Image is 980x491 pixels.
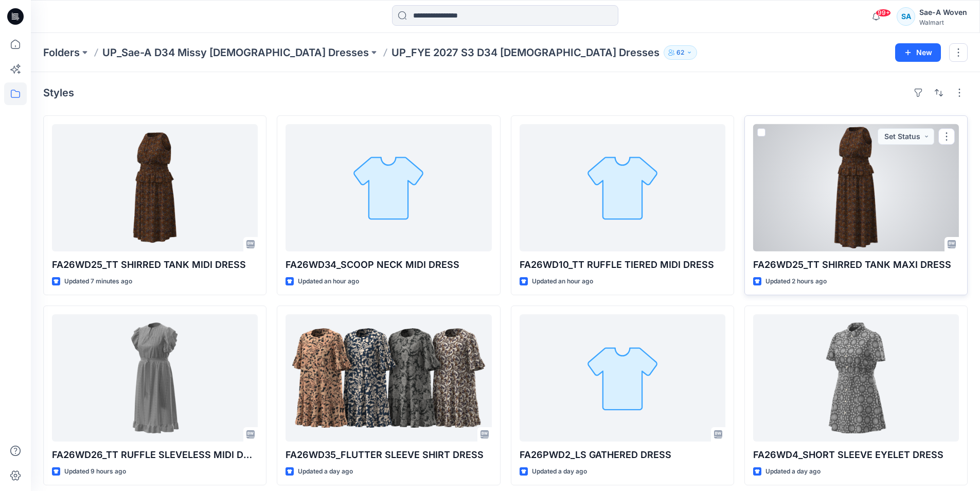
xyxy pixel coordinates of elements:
p: FA26WD10_TT RUFFLE TIERED MIDI DRESS [520,258,725,272]
p: Updated a day ago [765,466,821,477]
a: Folders [43,45,80,60]
button: 62 [664,45,697,60]
span: 99+ [876,9,891,17]
a: FA26WD4_SHORT SLEEVE EYELET DRESS [753,314,959,442]
p: Updated 7 minutes ago [64,276,132,287]
p: UP_FYE 2027 S3 D34 [DEMOGRAPHIC_DATA] Dresses [391,45,660,60]
p: FA26WD35_FLUTTER SLEEVE SHIRT DRESS [286,448,491,462]
a: FA26WD25_TT SHIRRED TANK MIDI DRESS [52,124,258,251]
a: FA26WD10_TT RUFFLE TIERED MIDI DRESS [520,124,725,251]
p: FA26WD25_TT SHIRRED TANK MAXI DRESS [753,258,959,272]
button: New [895,43,941,62]
a: UP_Sae-A D34 Missy [DEMOGRAPHIC_DATA] Dresses [102,45,369,60]
a: FA26WD34_SCOOP NECK MIDI DRESS [286,124,491,251]
div: SA [897,7,915,26]
a: FA26WD35_FLUTTER SLEEVE SHIRT DRESS [286,314,491,442]
p: FA26PWD2_LS GATHERED DRESS [520,448,725,462]
p: Updated an hour ago [298,276,359,287]
a: FA26WD25_TT SHIRRED TANK MAXI DRESS [753,124,959,251]
p: FA26WD26_TT RUFFLE SLEVELESS MIDI DRESS [52,448,258,462]
p: FA26WD25_TT SHIRRED TANK MIDI DRESS [52,258,258,272]
p: 62 [676,47,684,58]
p: Updated a day ago [532,466,587,477]
a: FA26WD26_TT RUFFLE SLEVELESS MIDI DRESS [52,314,258,442]
p: Updated a day ago [298,466,353,477]
h4: Styles [43,87,74,99]
div: Sae-A Woven [919,6,967,19]
p: FA26WD34_SCOOP NECK MIDI DRESS [286,258,491,272]
a: FA26PWD2_LS GATHERED DRESS [520,314,725,442]
div: Walmart [919,19,967,26]
p: Updated 9 hours ago [64,466,126,477]
p: Updated an hour ago [532,276,593,287]
p: FA26WD4_SHORT SLEEVE EYELET DRESS [753,448,959,462]
p: Updated 2 hours ago [765,276,827,287]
